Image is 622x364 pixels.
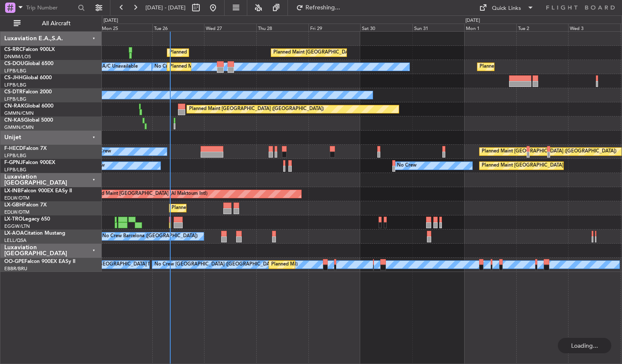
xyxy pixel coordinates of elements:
[492,4,521,13] div: Quick Links
[4,75,23,81] span: CS-JHH
[568,24,620,31] div: Wed 3
[4,167,27,173] a: LFPB/LBG
[292,1,344,15] button: Refreshing...
[4,259,75,264] a: OO-GPEFalcon 900EX EASy II
[189,103,324,116] div: Planned Maint [GEOGRAPHIC_DATA] ([GEOGRAPHIC_DATA])
[360,24,412,31] div: Sat 30
[4,61,53,66] a: CS-DOUGlobal 6500
[4,104,53,109] a: CN-RAKGlobal 6000
[4,231,24,236] span: LX-AOA
[273,46,408,59] div: Planned Maint [GEOGRAPHIC_DATA] ([GEOGRAPHIC_DATA])
[4,124,34,131] a: GMMN/CMN
[4,118,24,123] span: CN-KAS
[4,68,27,74] a: LFPB/LBG
[104,17,118,24] div: [DATE]
[465,17,480,24] div: [DATE]
[4,231,65,236] a: LX-AOACitation Mustang
[152,24,204,31] div: Tue 26
[4,110,34,116] a: GMMN/CMN
[4,160,55,165] a: F-GPNJFalcon 900EX
[102,230,198,243] div: No Crew Barcelona ([GEOGRAPHIC_DATA])
[482,159,616,172] div: Planned Maint [GEOGRAPHIC_DATA] ([GEOGRAPHIC_DATA])
[412,24,465,31] div: Sun 31
[4,47,23,52] span: CS-RRC
[4,209,30,215] a: EDLW/DTM
[4,195,30,201] a: EDLW/DTM
[4,54,31,60] a: DNMM/LOS
[204,24,256,31] div: Wed 27
[516,24,569,31] div: Tue 2
[169,46,304,59] div: Planned Maint [GEOGRAPHIC_DATA] ([GEOGRAPHIC_DATA])
[4,90,23,95] span: CS-DTR
[4,82,27,88] a: LFPB/LBG
[4,188,72,194] a: LX-INBFalcon 900EX EASy II
[81,188,207,200] div: Unplanned Maint [GEOGRAPHIC_DATA] (Al Maktoum Intl)
[4,96,27,102] a: LFPB/LBG
[4,146,23,151] span: F-HECD
[4,217,23,222] span: LX-TRO
[305,5,341,11] span: Refreshing...
[4,237,27,244] a: LELL/QSA
[4,203,23,208] span: LX-GBH
[4,90,52,95] a: CS-DTRFalcon 2000
[271,258,426,271] div: Planned Maint [GEOGRAPHIC_DATA] ([GEOGRAPHIC_DATA] National)
[4,217,50,222] a: LX-TROLegacy 650
[464,24,516,31] div: Mon 1
[4,146,47,151] a: F-HECDFalcon 7X
[169,60,304,73] div: Planned Maint [GEOGRAPHIC_DATA] ([GEOGRAPHIC_DATA])
[256,24,308,31] div: Thu 28
[172,202,267,215] div: Planned Maint Nice ([GEOGRAPHIC_DATA])
[26,1,75,14] input: Trip Number
[145,4,186,12] span: [DATE] - [DATE]
[4,152,27,159] a: LFPB/LBG
[100,24,152,31] div: Mon 25
[4,266,27,272] a: EBBR/BRU
[4,223,30,230] a: EGGW/LTN
[4,259,24,264] span: OO-GPE
[4,47,55,52] a: CS-RRCFalcon 900LX
[397,159,417,172] div: No Crew
[558,338,611,353] div: Loading...
[4,118,53,123] a: CN-KASGlobal 5000
[475,1,538,15] button: Quick Links
[102,60,138,73] div: A/C Unavailable
[4,61,24,66] span: CS-DOU
[4,160,23,165] span: F-GPNJ
[4,203,47,208] a: LX-GBHFalcon 7X
[4,104,24,109] span: CN-RAK
[22,21,90,27] span: All Aircraft
[482,145,616,158] div: Planned Maint [GEOGRAPHIC_DATA] ([GEOGRAPHIC_DATA])
[308,24,361,31] div: Fri 29
[154,258,298,271] div: No Crew [GEOGRAPHIC_DATA] ([GEOGRAPHIC_DATA] National)
[4,188,21,194] span: LX-INB
[4,75,52,81] a: CS-JHHGlobal 6000
[154,60,174,73] div: No Crew
[480,60,614,73] div: Planned Maint [GEOGRAPHIC_DATA] ([GEOGRAPHIC_DATA])
[9,17,93,30] button: All Aircraft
